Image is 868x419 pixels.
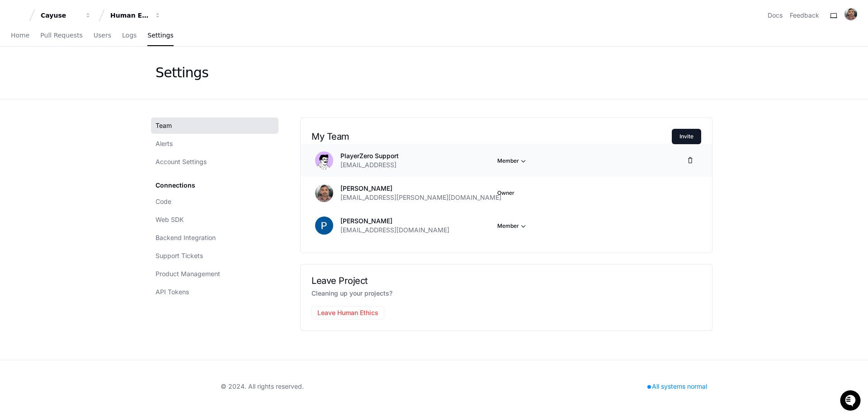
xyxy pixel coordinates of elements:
[151,230,278,246] a: Backend Integration
[156,121,172,130] span: Team
[156,65,208,81] div: Settings
[151,248,278,264] a: Support Tickets
[94,25,111,46] a: Users
[311,131,672,142] h2: My Team
[156,197,171,206] span: Code
[122,25,137,46] a: Logs
[839,389,863,414] iframe: Open customer support
[340,226,449,235] span: [EMAIL_ADDRESS][DOMAIN_NAME]
[844,8,857,20] img: AGNmyxYqp6hYw365fKlADsjVA77CNgqj1AUX_s_d6AuG=s96-c
[340,160,396,169] span: [EMAIL_ADDRESS]
[154,70,165,81] button: Start new chat
[340,217,449,226] p: [PERSON_NAME]
[41,11,80,20] div: Cayuse
[497,221,528,231] button: Member
[156,287,189,297] span: API Tokens
[147,25,173,46] a: Settings
[151,212,278,228] a: Web SDK
[315,217,333,235] img: ACg8ocIBmqOXwBEAStXtoWJC3p8sQa0L0p6EhrNX5XB7bu701hfnkw=s96-c
[64,94,109,102] a: Powered byPylon
[9,9,27,27] img: PlayerZero
[311,306,384,320] button: Leave Human Ethics
[151,154,278,170] a: Account Settings
[315,184,333,202] img: AGNmyxYqp6hYw365fKlADsjVA77CNgqj1AUX_s_d6AuG=s96-c
[642,380,712,393] div: All systems normal
[340,184,501,193] p: [PERSON_NAME]
[311,275,701,286] h2: Leave Project
[768,11,783,20] a: Docs
[147,33,173,38] span: Settings
[37,7,95,24] button: Cayuse
[9,36,165,51] div: Welcome
[156,157,207,166] span: Account Settings
[9,67,25,84] img: 1736555170064-99ba0984-63c1-480f-8ee9-699278ef63ed
[340,151,399,160] p: PlayerZero Support
[11,25,29,46] a: Home
[156,251,203,260] span: Support Tickets
[497,156,528,165] button: Member
[311,288,701,299] p: Cleaning up your projects?
[90,95,109,102] span: Pylon
[340,193,501,202] span: [EMAIL_ADDRESS][PERSON_NAME][DOMAIN_NAME]
[31,76,114,84] div: We're available if you need us!
[151,118,278,134] a: Team
[221,382,304,391] div: © 2024. All rights reserved.
[672,129,701,144] button: Invite
[110,11,149,20] div: Human Ethics
[151,284,278,300] a: API Tokens
[151,136,278,152] a: Alerts
[11,33,29,38] span: Home
[497,189,514,197] span: Owner
[156,269,220,278] span: Product Management
[156,215,184,224] span: Web SDK
[40,25,82,46] a: Pull Requests
[151,266,278,282] a: Product Management
[107,7,165,24] button: Human Ethics
[122,33,137,38] span: Logs
[151,193,278,210] a: Code
[156,233,216,242] span: Backend Integration
[790,11,819,20] button: Feedback
[31,67,148,76] div: Start new chat
[40,33,82,38] span: Pull Requests
[156,139,173,148] span: Alerts
[315,151,333,169] img: avatar
[94,33,111,38] span: Users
